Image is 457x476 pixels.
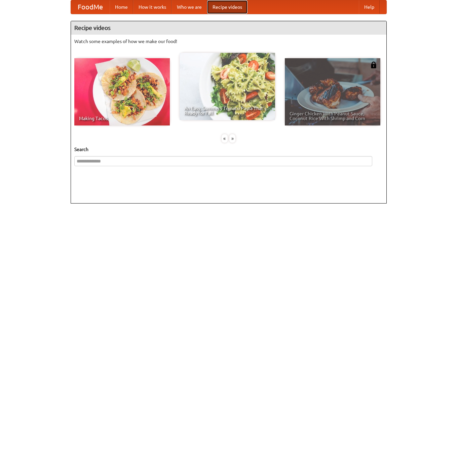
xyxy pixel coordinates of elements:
p: Watch some examples of how we make our food! [74,38,383,45]
a: How it works [133,0,172,14]
a: An Easy, Summery Tomato Pasta That's Ready for Fall [180,53,275,120]
a: Who we are [172,0,207,14]
h4: Recipe videos [71,21,386,35]
img: 483408.png [370,62,377,68]
a: FoodMe [71,0,110,14]
a: Help [359,0,380,14]
h5: Search [74,146,383,153]
div: « [222,134,228,143]
a: Making Tacos [74,58,170,125]
div: » [229,134,235,143]
span: An Easy, Summery Tomato Pasta That's Ready for Fall [184,106,270,115]
a: Recipe videos [207,0,247,14]
span: Making Tacos [79,116,165,121]
a: Home [110,0,133,14]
